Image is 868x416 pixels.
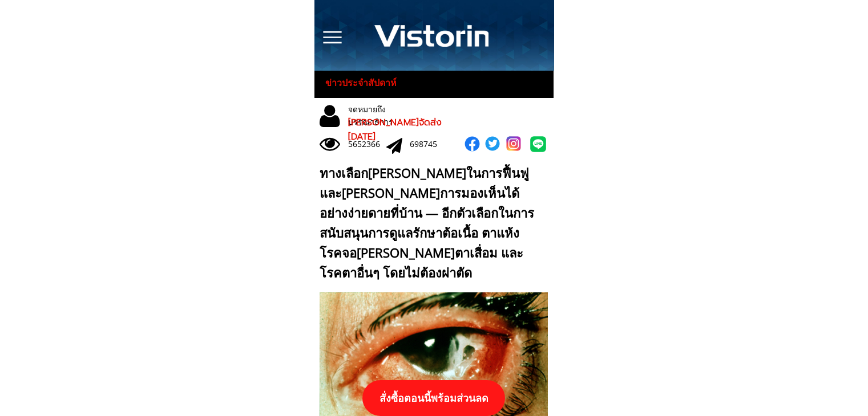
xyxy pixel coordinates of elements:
p: สั่งซื้อตอนนี้พร้อมส่วนลด [362,380,505,416]
div: 5652366 [348,138,386,150]
span: [PERSON_NAME]จัดส่ง [DATE] [348,116,442,144]
div: 698745 [410,138,448,150]
div: จดหมายถึงบรรณาธิการ [348,103,430,129]
h3: ข่าวประจำสัปดาห์ [325,76,407,91]
div: ทางเลือก[PERSON_NAME]ในการฟื้นฟูและ[PERSON_NAME]การมองเห็นได้อย่างง่ายดายที่บ้าน — อีกตัวเลือกในก... [320,163,543,283]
